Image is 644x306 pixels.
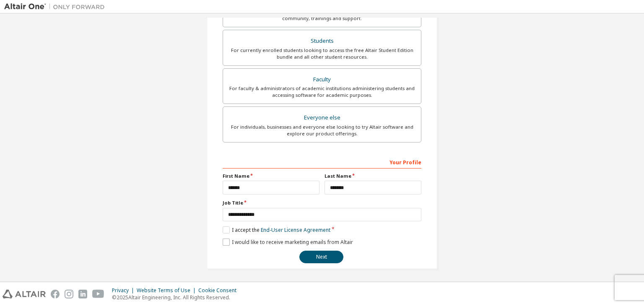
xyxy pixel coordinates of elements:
[228,124,416,137] div: For individuals, businesses and everyone else looking to try Altair software and explore our prod...
[228,47,416,60] div: For currently enrolled students looking to access the free Altair Student Edition bundle and all ...
[198,287,241,294] div: Cookie Consent
[228,85,416,99] div: For faculty & administrators of academic institutions administering students and accessing softwa...
[112,294,241,301] p: © 2025 Altair Engineering, Inc. All Rights Reserved.
[223,173,319,179] label: First Name
[228,112,416,124] div: Everyone else
[51,290,60,298] img: facebook.svg
[228,35,416,47] div: Students
[78,290,87,298] img: linkedin.svg
[223,200,421,206] label: Job Title
[223,155,421,169] div: Your Profile
[223,226,330,233] label: I accept the
[3,290,46,298] img: altair_logo.svg
[92,290,104,298] img: youtube.svg
[325,173,421,179] label: Last Name
[137,287,198,294] div: Website Terms of Use
[261,226,330,233] a: End-User License Agreement
[228,74,416,86] div: Faculty
[4,3,109,11] img: Altair One
[299,251,343,263] button: Next
[223,239,353,246] label: I would like to receive marketing emails from Altair
[65,290,73,298] img: instagram.svg
[112,287,137,294] div: Privacy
